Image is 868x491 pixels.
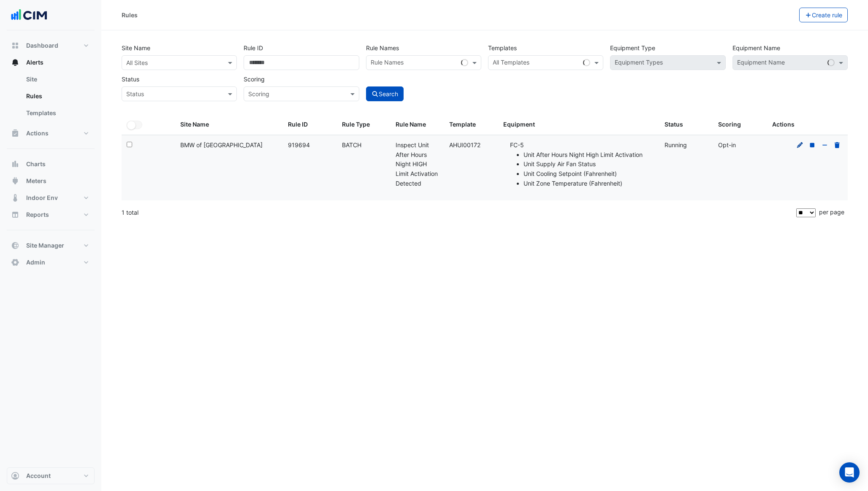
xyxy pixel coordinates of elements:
[19,105,95,121] a: Templates
[665,120,708,129] div: Status
[799,8,848,22] button: Create rule
[366,40,399,55] label: Rule Names
[342,140,385,150] div: BATCH
[613,58,663,69] div: Equipment Types
[808,141,816,148] a: Stop Rule
[366,86,404,101] button: Search
[736,58,785,69] div: Equipment Name
[180,120,278,129] div: Site Name
[11,58,19,67] app-icon: Alerts
[19,88,95,105] a: Rules
[11,258,19,267] app-icon: Admin
[26,41,58,50] span: Dashboard
[524,179,654,189] li: Unit Zone Temperature (Fahrenheit)
[7,37,95,54] button: Dashboard
[26,472,51,480] span: Account
[26,160,46,168] span: Charts
[7,237,95,254] button: Site Manager
[7,206,95,223] button: Reports
[7,156,95,173] button: Charts
[772,120,843,129] div: Actions
[396,120,439,129] div: Rule Name
[449,140,493,150] div: AHUI00172
[11,41,19,50] app-icon: Dashboard
[718,120,762,129] div: Scoring
[26,129,49,138] span: Actions
[122,202,795,223] div: 1 total
[7,54,95,71] button: Alerts
[122,72,139,86] label: Status
[524,169,654,179] li: Unit Cooling Setpoint (Fahrenheit)
[819,208,844,216] span: per page
[342,120,385,129] div: Rule Type
[26,210,49,219] span: Reports
[610,40,655,55] label: Equipment Type
[510,140,654,189] li: FC-5
[11,194,19,202] app-icon: Indoor Env
[503,120,654,129] div: Equipment
[122,11,138,19] div: Rules
[26,194,58,202] span: Indoor Env
[11,177,19,185] app-icon: Meters
[524,150,654,160] li: Unit After Hours Night High Limit Activation
[524,159,654,169] li: Unit Supply Air Fan Status
[288,120,331,129] div: Rule ID
[7,254,95,271] button: Admin
[369,58,404,69] div: Rule Names
[244,40,263,55] label: Rule ID
[122,40,150,55] label: Site Name
[7,173,95,189] button: Meters
[26,177,46,185] span: Meters
[718,140,762,150] div: Opt-in
[488,40,517,55] label: Templates
[11,210,19,219] app-icon: Reports
[11,160,19,168] app-icon: Charts
[19,71,95,88] a: Site
[10,7,48,24] img: Company Logo
[821,141,829,148] a: Opt-out
[7,189,95,206] button: Indoor Env
[732,40,780,55] label: Equipment Name
[244,72,265,86] label: Scoring
[26,58,43,67] span: Alerts
[665,140,708,150] div: Running
[7,125,95,142] button: Actions
[839,462,860,483] div: Open Intercom Messenger
[180,140,278,150] div: BMW of [GEOGRAPHIC_DATA]
[26,241,64,250] span: Site Manager
[288,140,331,150] div: 919694
[11,129,19,138] app-icon: Actions
[127,121,142,128] ui-switch: Select All can only be applied to rules for a single site. Please select a site first and search ...
[796,141,804,148] a: Edit Rule
[7,467,95,484] button: Account
[449,120,493,129] div: Template
[7,71,95,125] div: Alerts
[833,141,841,148] a: Delete Rule
[11,241,19,250] app-icon: Site Manager
[396,140,439,189] div: Inspect Unit After Hours Night HIGH Limit Activation Detected
[26,258,45,267] span: Admin
[491,58,529,69] div: All Templates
